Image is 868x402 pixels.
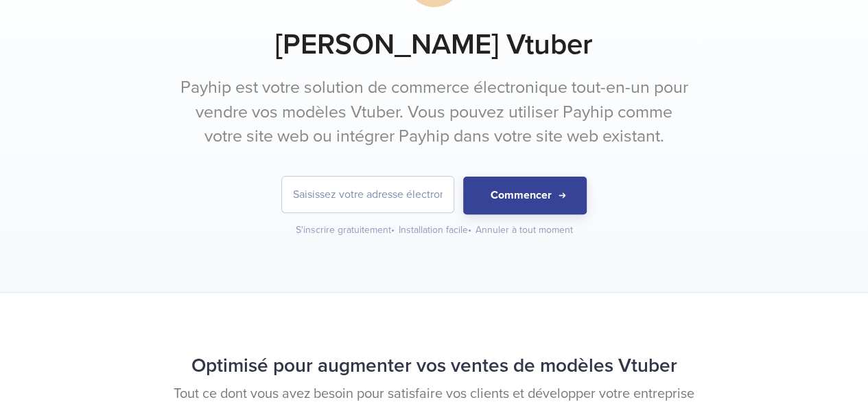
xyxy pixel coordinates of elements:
[296,223,396,237] div: S'inscrire gratuitement
[177,76,692,149] p: Payhip est votre solution de commerce électronique tout-en-un pour vendre vos modèles Vtuber. Vou...
[23,348,846,384] h2: Optimisé pour augmenter vos ventes de modèles Vtuber
[463,177,587,214] button: Commencer
[399,223,473,237] div: Installation facile
[468,224,471,236] span: •
[476,223,573,237] div: Annuler à tout moment
[391,224,395,236] span: •
[282,177,454,212] input: Saisissez votre adresse électronique
[23,27,846,62] h1: [PERSON_NAME] Vtuber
